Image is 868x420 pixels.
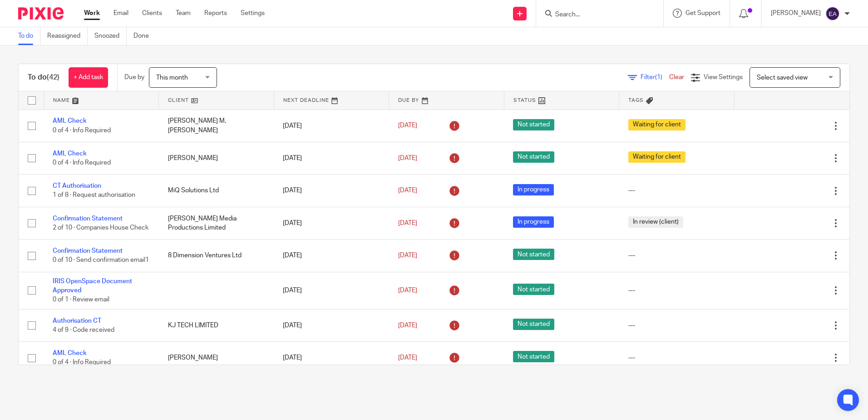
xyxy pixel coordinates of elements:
[159,110,274,142] td: [PERSON_NAME] M, [PERSON_NAME]
[53,327,114,333] span: 4 of 9 · Code received
[686,10,720,16] span: Get Support
[53,127,111,134] span: 0 of 4 · Info Required
[53,215,123,222] a: Confirmation Statement
[124,73,144,82] p: Due by
[628,119,686,130] span: Waiting for client
[398,123,417,129] span: [DATE]
[825,6,840,21] img: svg%3E
[53,118,87,124] a: AML Check
[655,74,662,80] span: (1)
[18,7,64,20] img: Pixie
[53,183,101,189] a: CT Authorisation
[704,74,743,80] span: View Settings
[159,342,274,374] td: [PERSON_NAME]
[628,321,725,330] div: ---
[274,207,389,239] td: [DATE]
[53,318,101,324] a: Authorisation CT
[159,240,274,272] td: 8 Dimension Ventures Ltd
[274,240,389,272] td: [DATE]
[53,150,87,157] a: AML Check
[398,155,417,161] span: [DATE]
[53,350,87,356] a: AML Check
[53,160,111,166] span: 0 of 4 · Info Required
[398,287,417,294] span: [DATE]
[133,27,156,45] a: Done
[142,9,162,18] a: Clients
[53,192,135,199] span: 1 of 8 · Request authorisation
[274,110,389,142] td: [DATE]
[513,351,554,362] span: Not started
[398,220,417,226] span: [DATE]
[513,319,554,330] span: Not started
[274,142,389,174] td: [DATE]
[53,360,111,366] span: 0 of 4 · Info Required
[204,9,227,18] a: Reports
[241,9,265,18] a: Settings
[18,27,40,45] a: To do
[47,27,88,45] a: Reassigned
[159,309,274,341] td: KJ TECH LIMITED
[628,216,683,228] span: In review (client)
[53,225,148,231] span: 2 of 10 · Companies House Check
[554,11,636,19] input: Search
[398,355,417,361] span: [DATE]
[669,74,684,80] a: Clear
[628,186,725,195] div: ---
[513,284,554,295] span: Not started
[641,74,669,80] span: Filter
[47,74,59,81] span: (42)
[398,252,417,259] span: [DATE]
[53,278,132,294] a: IRIS OpenSpace Document Approved
[159,142,274,174] td: [PERSON_NAME]
[274,342,389,374] td: [DATE]
[513,184,554,195] span: In progress
[159,175,274,207] td: MiQ Solutions Ltd
[69,67,108,88] a: + Add task
[771,9,821,18] p: [PERSON_NAME]
[398,187,417,194] span: [DATE]
[159,207,274,239] td: [PERSON_NAME] Media Productions Limited
[176,9,191,18] a: Team
[274,175,389,207] td: [DATE]
[28,73,59,82] h1: To do
[757,75,808,81] span: Select saved view
[628,151,686,163] span: Waiting for client
[274,309,389,341] td: [DATE]
[53,297,109,303] span: 0 of 1 · Review email
[513,119,554,130] span: Not started
[398,322,417,329] span: [DATE]
[513,216,554,228] span: In progress
[628,353,725,362] div: ---
[274,272,389,309] td: [DATE]
[53,248,123,254] a: Confirmation Statement
[628,98,644,103] span: Tags
[113,9,128,18] a: Email
[628,286,725,295] div: ---
[94,27,127,45] a: Snoozed
[513,249,554,260] span: Not started
[156,75,188,81] span: This month
[513,151,554,163] span: Not started
[628,251,725,260] div: ---
[53,257,149,264] span: 0 of 10 · Send confirmation email1
[84,9,100,18] a: Work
